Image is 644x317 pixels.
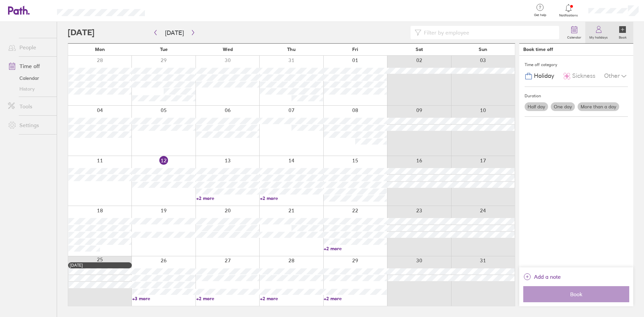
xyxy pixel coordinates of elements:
button: [DATE] [160,27,189,38]
a: +2 more [260,195,323,201]
label: Half day [525,102,548,111]
span: Sat [416,47,423,52]
span: Sickness [572,72,595,80]
span: Add a note [534,271,561,282]
a: Settings [3,118,57,132]
label: My holidays [585,34,612,40]
a: People [3,41,57,54]
a: +2 more [324,296,387,302]
span: Holiday [534,72,554,80]
a: +3 more [132,296,195,302]
a: Calendar [3,73,57,84]
a: Tools [3,100,57,113]
span: Tue [160,47,168,52]
span: Fri [352,47,358,52]
label: One day [551,102,575,111]
span: Get help [529,13,551,17]
a: History [3,84,57,94]
div: Duration [525,91,628,101]
a: Calendar [563,22,585,43]
div: Book time off [523,47,553,52]
div: [DATE] [70,263,130,268]
button: Add a note [523,271,561,282]
input: Filter by employee [421,26,555,39]
button: Book [523,286,629,302]
a: Book [612,22,633,43]
div: Other [604,70,628,83]
span: Mon [95,47,105,52]
label: Calendar [563,34,585,40]
a: +2 more [260,296,323,302]
a: +2 more [196,296,259,302]
a: +2 more [324,246,387,252]
a: Time off [3,59,57,73]
span: Thu [287,47,296,52]
span: Notifications [558,13,580,17]
span: Book [528,291,625,297]
div: Time off category [525,60,628,70]
label: More than a day [578,102,619,111]
span: Sun [479,47,487,52]
a: My holidays [585,22,612,43]
span: Wed [223,47,233,52]
label: Book [615,34,631,40]
a: Notifications [558,3,580,17]
a: +2 more [196,195,259,201]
